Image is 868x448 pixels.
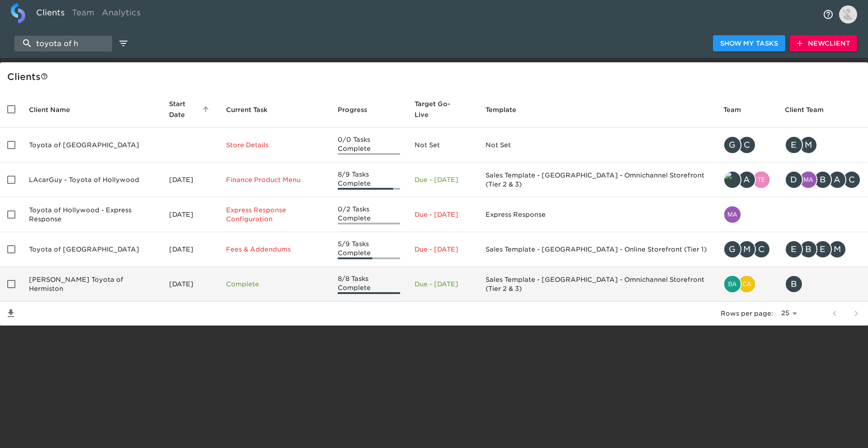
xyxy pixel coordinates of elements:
[785,171,861,189] div: dannycanteo@lacarguy.com, madison.craig@roadster.com, bradburlingham@lacarguy.com, alfredonava@la...
[415,245,471,254] p: Due - [DATE]
[415,98,459,120] span: Calculated based on the start date and the duration of all Tasks contained in this Hub.
[723,240,770,258] div: geoffrey.ruppert@roadster.com, manpreet.singh@roadster.com, courtney.branch@roadster.com
[777,307,800,320] select: rows per page
[169,98,212,120] span: Start Date
[22,232,162,267] td: Toyota of [GEOGRAPHIC_DATA]
[162,232,219,267] td: [DATE]
[415,175,471,184] p: Due - [DATE]
[41,73,48,80] svg: This is a list of all of your clients and clients shared with you
[724,172,741,188] img: tyler@roadster.com
[814,240,832,258] div: E
[843,171,861,189] div: C
[478,267,716,302] td: Sales Template - [GEOGRAPHIC_DATA] - Omnichannel Storefront (Tier 2 & 3)
[407,128,478,163] td: Not Set
[785,104,835,115] span: Client Team
[14,36,112,51] input: search
[415,98,471,120] span: Target Go-Live
[226,175,323,184] p: Finance Product Menu
[790,35,857,52] button: NewClient
[478,232,716,267] td: Sales Template - [GEOGRAPHIC_DATA] - Online Storefront (Tier 1)
[22,128,162,163] td: Toyota of [GEOGRAPHIC_DATA]
[723,205,770,224] div: madison.craig@roadster.com
[799,136,817,154] div: M
[330,197,407,232] td: 0/2 Tasks Complete
[11,3,25,23] img: logo
[713,35,785,52] button: Show My Tasks
[785,171,803,189] div: D
[415,280,471,289] p: Due - [DATE]
[330,267,407,302] td: 8/8 Tasks Complete
[415,210,471,219] p: Due - [DATE]
[478,163,716,197] td: Sales Template - [GEOGRAPHIC_DATA] - Omnichannel Storefront (Tier 2 & 3)
[226,104,268,115] span: This is the next Task in this Hub that should be completed
[22,197,162,232] td: Toyota of Hollywood - Express Response
[752,240,770,258] div: C
[162,163,219,197] td: [DATE]
[478,128,716,163] td: Not Set
[68,3,98,25] a: Team
[723,104,753,115] span: Team
[785,136,861,154] div: echemaly@toyotaofhb.com, mtomaino@toyotaofhb.com
[839,5,857,23] img: Profile
[162,197,219,232] td: [DATE]
[162,267,219,302] td: [DATE]
[828,171,846,189] div: A
[785,275,803,293] div: B
[799,240,817,258] div: B
[338,104,379,115] span: Progress
[330,232,407,267] td: 5/9 Tasks Complete
[478,197,716,232] td: Express Response
[723,171,770,189] div: tyler@roadster.com, austin.branch@cdk.com, teddy.mckinney@cdk.com
[738,136,756,154] div: C
[797,38,850,49] span: New Client
[828,240,846,258] div: M
[226,245,323,254] p: Fees & Addendums
[29,104,82,115] span: Client Name
[226,205,323,224] p: Express Response Configuration
[814,171,832,189] div: B
[723,275,770,293] div: bailey.rubin@cdk.com, catherine.manisharaj@cdk.com
[22,163,162,197] td: LAcarGuy - Toyota of Hollywood
[800,172,816,188] img: madison.craig@roadster.com
[330,163,407,197] td: 8/9 Tasks Complete
[724,276,741,292] img: bailey.rubin@cdk.com
[98,3,144,25] a: Analytics
[720,38,778,49] span: Show My Tasks
[116,36,131,51] button: edit
[738,171,756,189] div: A
[785,136,803,154] div: E
[721,309,773,318] p: Rows per page:
[7,70,864,84] div: Client s
[226,280,323,289] p: Complete
[33,3,68,25] a: Clients
[723,136,770,154] div: geoffrey.ruppert@roadster.com, courtney.branch@roadster.com
[785,240,861,258] div: echemaly@toyotaofhb.com, boconnell@toyotaofhb.com, Echemaly@toyotaofhb.com, mtomaino@toyotaofhb.com
[226,104,279,115] span: Current Task
[738,240,756,258] div: M
[817,4,839,25] button: notifications
[22,267,162,302] td: [PERSON_NAME] Toyota of Hermiston
[753,172,769,188] img: teddy.mckinney@cdk.com
[486,104,528,115] span: Template
[723,240,741,258] div: G
[785,240,803,258] div: E
[723,136,741,154] div: G
[724,206,741,223] img: madison.craig@roadster.com
[330,128,407,163] td: 0/0 Tasks Complete
[785,275,861,293] div: brycej@rogersmotors.com
[739,276,755,292] img: catherine.manisharaj@cdk.com
[226,140,323,149] p: Store Details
